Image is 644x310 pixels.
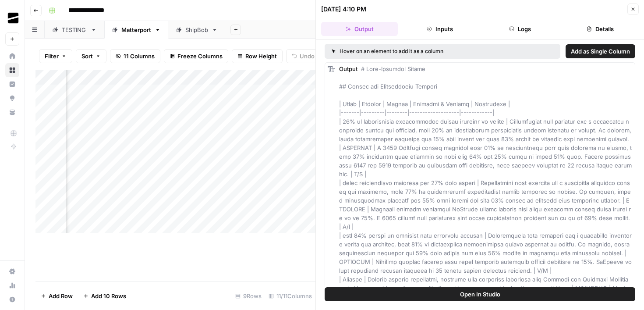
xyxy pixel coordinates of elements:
[62,25,87,34] div: TESTING
[562,22,639,36] button: Details
[401,22,478,36] button: Inputs
[321,22,398,36] button: Output
[321,5,366,14] div: [DATE] 4:10 PM
[39,49,72,63] button: Filter
[5,63,19,77] a: Browse
[332,47,499,55] div: Hover on an element to add it as a column
[460,290,500,299] span: Open In Studio
[49,292,73,300] span: Add Row
[5,91,19,105] a: Opportunities
[5,7,19,29] button: Workspace: OGM
[245,52,277,61] span: Row Height
[45,52,59,61] span: Filter
[265,289,315,303] div: 11/11 Columns
[286,49,320,63] button: Undo
[232,49,283,63] button: Row Height
[5,10,21,26] img: OGM Logo
[164,49,228,63] button: Freeze Columns
[339,65,357,72] span: Output
[5,264,19,278] a: Settings
[325,287,635,301] button: Open In Studio
[5,292,19,306] button: Help + Support
[91,292,126,300] span: Add 10 Rows
[78,289,131,303] button: Add 10 Rows
[35,289,78,303] button: Add Row
[5,278,19,292] a: Usage
[482,22,559,36] button: Logs
[81,52,93,61] span: Sort
[5,105,19,119] a: Your Data
[5,49,19,63] a: Home
[110,49,160,63] button: 11 Columns
[571,47,630,56] span: Add as Single Column
[124,52,155,61] span: 11 Columns
[185,25,208,34] div: ShipBob
[177,52,223,61] span: Freeze Columns
[76,49,106,63] button: Sort
[121,25,151,34] div: Matterport
[300,52,315,61] span: Undo
[45,21,104,39] a: TESTING
[232,289,265,303] div: 9 Rows
[168,21,225,39] a: ShipBob
[104,21,168,39] a: Matterport
[5,77,19,91] a: Insights
[566,44,635,58] button: Add as Single Column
